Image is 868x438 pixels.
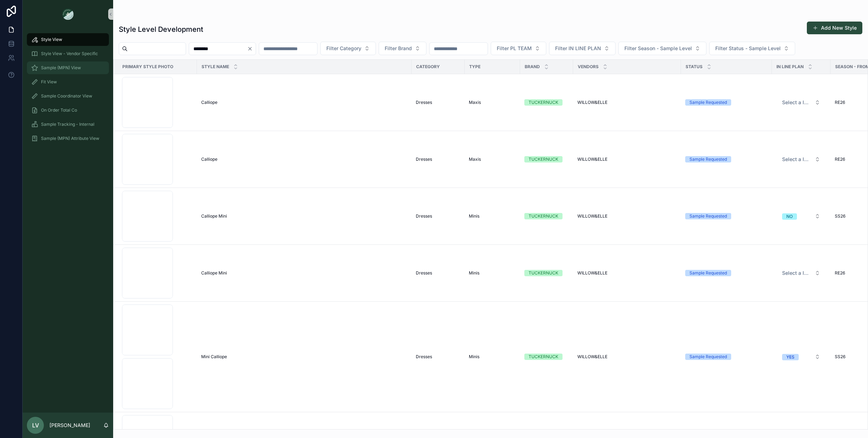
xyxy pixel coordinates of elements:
div: Sample Requested [689,354,727,360]
a: Select Button [776,96,826,109]
button: Clear [247,46,256,52]
span: WILLOW&ELLE [577,270,607,276]
a: Calliope Mini [201,270,407,276]
div: Sample Requested [689,99,727,106]
a: Sample (MPN) Attribute View [27,132,109,145]
a: Sample Coordinator View [27,90,109,102]
span: Style View [41,37,62,42]
div: Sample Requested [689,213,727,219]
span: Dresses [416,213,432,219]
button: Select Button [549,42,616,55]
a: Select Button [776,350,826,363]
span: Maxis [469,100,481,105]
button: Select Button [320,42,376,55]
span: Minis [469,213,479,219]
div: TUCKERNUCK [529,354,558,360]
a: WILLOW&ELLE [577,354,677,360]
a: Calliope [201,100,407,105]
span: WILLOW&ELLE [577,354,607,360]
div: YES [786,354,794,360]
a: TUCKERNUCK [524,213,569,219]
a: Sample Requested [685,156,768,162]
span: Style View - Vendor Specific [41,51,98,57]
span: Style Name [202,64,229,70]
button: Select Button [776,153,826,166]
a: Fit View [27,76,109,88]
img: App logo [62,8,74,20]
a: Dresses [416,156,460,162]
span: Fit View [41,79,57,85]
a: Maxis [469,156,516,162]
a: WILLOW&ELLE [577,156,677,162]
button: Select Button [776,96,826,109]
span: Primary Style Photo [122,64,173,70]
span: Maxis [469,156,481,162]
a: Minis [469,354,516,360]
span: RE26 [835,270,845,276]
span: Vendors [578,64,599,70]
div: scrollable content [23,28,113,154]
a: Minis [469,213,516,219]
span: Sample Coordinator View [41,93,92,99]
span: IN LINE PLAN [776,64,804,70]
a: Sample Requested [685,99,768,106]
button: Select Button [776,210,826,223]
button: Select Button [709,42,795,55]
a: Sample (MPN) View [27,61,109,74]
a: Dresses [416,354,460,360]
button: Select Button [491,42,546,55]
span: SS26 [835,213,845,219]
span: SS26 [835,354,845,360]
a: TUCKERNUCK [524,354,569,360]
a: Dresses [416,270,460,276]
a: Select Button [776,209,826,223]
span: Filter PL TEAM [497,45,532,52]
span: Filter Season - Sample Level [624,45,692,52]
a: Select Button [776,266,826,280]
a: WILLOW&ELLE [577,100,677,105]
a: WILLOW&ELLE [577,213,677,219]
a: Style View [27,33,109,46]
a: Calliope [201,156,407,162]
div: Sample Requested [689,156,727,162]
span: Filter Status - Sample Level [715,45,781,52]
a: Maxis [469,100,516,105]
button: Add New Style [807,22,862,34]
div: Sample Requested [689,270,727,276]
span: Filter Brand [385,45,412,52]
span: Select a IN LINE PLAN [782,156,812,163]
span: Type [469,64,480,70]
span: Sample (MPN) View [41,65,81,71]
button: Select Button [379,42,426,55]
div: TUCKERNUCK [529,213,558,219]
a: Dresses [416,213,460,219]
h1: Style Level Development [119,24,203,34]
span: Sample (MPN) Attribute View [41,136,99,141]
a: Calliope Mini [201,213,407,219]
span: Select a IN LINE PLAN [782,270,812,277]
span: Minis [469,270,479,276]
a: Sample Tracking - Internal [27,118,109,131]
a: Style View - Vendor Specific [27,47,109,60]
div: TUCKERNUCK [529,156,558,162]
span: Filter IN LINE PLAN [555,45,601,52]
div: NO [786,213,793,220]
span: Sample Tracking - Internal [41,122,94,127]
span: WILLOW&ELLE [577,156,607,162]
span: Minis [469,354,479,360]
a: Sample Requested [685,270,768,276]
span: LV [32,421,39,430]
span: RE26 [835,100,845,105]
span: Dresses [416,270,432,276]
span: Status [686,64,703,70]
a: TUCKERNUCK [524,156,569,162]
p: [PERSON_NAME] [49,422,90,429]
a: On Order Total Co [27,104,109,117]
span: Mini Calliope [201,354,227,360]
a: TUCKERNUCK [524,99,569,106]
span: Brand [525,64,540,70]
div: TUCKERNUCK [529,270,558,276]
span: Calliope [201,100,217,105]
div: TUCKERNUCK [529,99,558,106]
